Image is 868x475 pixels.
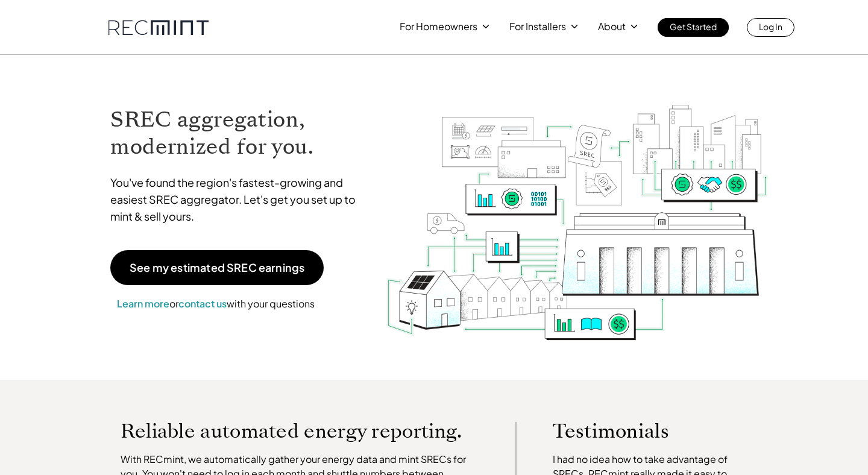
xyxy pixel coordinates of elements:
[178,297,227,310] a: contact us
[759,18,782,35] p: Log In
[400,18,477,35] p: For Homeowners
[670,18,717,35] p: Get Started
[598,18,626,35] p: About
[110,296,321,312] p: or with your questions
[747,18,794,37] a: Log In
[553,422,732,440] p: Testimonials
[509,18,566,35] p: For Installers
[130,262,304,273] p: See my estimated SREC earnings
[121,422,480,440] p: Reliable automated energy reporting.
[110,174,367,225] p: You've found the region's fastest-growing and easiest SREC aggregator. Let's get you set up to mi...
[110,250,324,285] a: See my estimated SREC earnings
[117,297,169,310] a: Learn more
[658,18,729,37] a: Get Started
[110,106,367,160] h1: SREC aggregation, modernized for you.
[385,73,770,344] img: RECmint value cycle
